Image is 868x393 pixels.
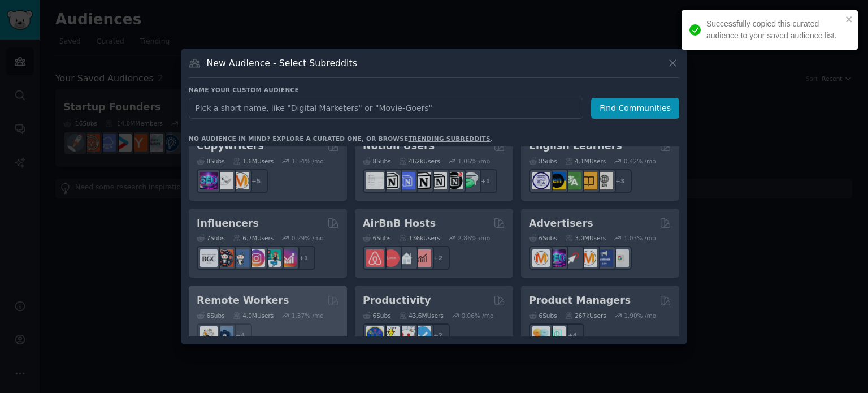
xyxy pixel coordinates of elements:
button: close [845,15,853,24]
div: Successfully copied this curated audience to your saved audience list. [706,18,842,42]
h3: Name your custom audience [189,86,679,94]
div: No audience in mind? Explore a curated one, or browse . [189,135,493,142]
button: Find Communities [591,98,679,119]
input: Pick a short name, like "Digital Marketers" or "Movie-Goers" [189,98,583,119]
h3: New Audience - Select Subreddits [207,57,357,69]
a: trending subreddits [408,135,490,142]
